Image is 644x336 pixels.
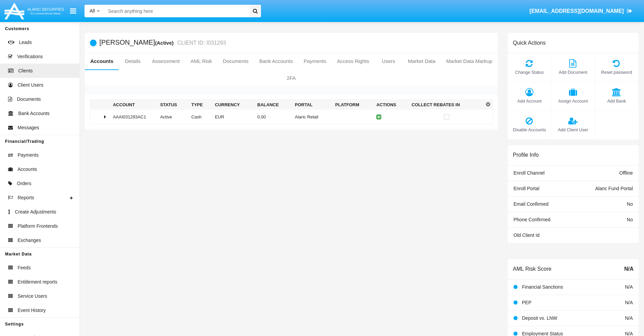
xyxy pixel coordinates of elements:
span: Leads [19,39,32,46]
th: Balance [255,100,292,110]
th: Collect Rebates In [409,100,484,110]
span: N/A [625,315,633,321]
span: Event History [18,307,46,314]
a: All [85,7,105,15]
span: Payments [18,152,39,159]
a: Payments [298,53,332,69]
a: Access Rights [332,53,375,69]
th: Status [158,100,189,110]
span: Exchanges [18,237,41,244]
th: Type [189,100,212,110]
input: Search [105,5,247,17]
span: Alaric Fund Portal [595,186,633,191]
a: Users [375,53,402,69]
span: Phone Confirmed [514,217,550,222]
td: EUR [212,110,255,124]
span: Verifications [17,53,43,60]
a: Market Data [402,53,441,69]
span: Reports [18,194,34,201]
a: 2FA [85,70,498,86]
span: Deposit vs. LNW [522,315,557,321]
span: PEP [522,300,531,305]
td: AAAI031293AC1 [110,110,158,124]
a: Bank Accounts [254,53,298,69]
span: N/A [625,300,633,305]
th: Actions [374,100,409,110]
th: Currency [212,100,255,110]
span: Old Client Id [514,232,540,238]
span: Accounts [18,166,37,173]
span: [EMAIL_ADDRESS][DOMAIN_NAME] [529,8,624,14]
h5: [PERSON_NAME] [99,39,226,47]
a: Documents [217,53,254,69]
span: Financial Sanctions [522,284,563,290]
span: Change Status [511,69,548,75]
span: Enroll Channel [514,170,545,176]
span: Client Users [18,82,43,89]
small: CLIENT ID: I031293 [176,40,226,46]
span: Offline [619,170,633,176]
span: N/A [624,265,634,273]
img: Logo image [3,1,65,21]
a: Market Data Markup [441,53,498,69]
span: Add Bank [598,98,635,104]
span: Disable Accounts [511,127,548,133]
h6: Quick Actions [513,40,546,46]
span: Add Client User [555,127,591,133]
div: (Active) [155,39,175,47]
span: Add Account [511,98,548,104]
h6: AML Risk Score [513,266,551,272]
span: N/A [625,284,633,290]
span: Platform Frontends [18,223,58,230]
span: Documents [17,96,41,103]
th: Account [110,100,158,110]
a: AML Risk [185,53,217,69]
span: Feeds [18,264,31,271]
span: Reset password [598,69,635,75]
span: Service Users [18,293,47,300]
span: Enroll Portal [514,186,539,191]
span: Add Document [555,69,591,75]
td: Alaric Retail [292,110,332,124]
span: Bank Accounts [18,110,50,117]
span: Clients [18,67,33,74]
span: Orders [17,180,31,187]
td: Active [158,110,189,124]
a: [EMAIL_ADDRESS][DOMAIN_NAME] [526,2,636,21]
th: Platform [333,100,374,110]
span: Assign Account [555,98,591,104]
td: Cash [189,110,212,124]
span: All [90,8,95,14]
th: Portal [292,100,332,110]
td: 0.00 [255,110,292,124]
h6: Profile Info [513,152,539,158]
span: No [627,217,633,222]
span: Entitlement reports [18,278,57,286]
span: Create Adjustments [15,208,56,216]
span: Email Confirmed [514,201,548,207]
a: Details [119,53,146,69]
a: Assessment [147,53,185,69]
span: Messages [18,124,39,131]
span: No [627,201,633,207]
a: Accounts [85,53,119,69]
